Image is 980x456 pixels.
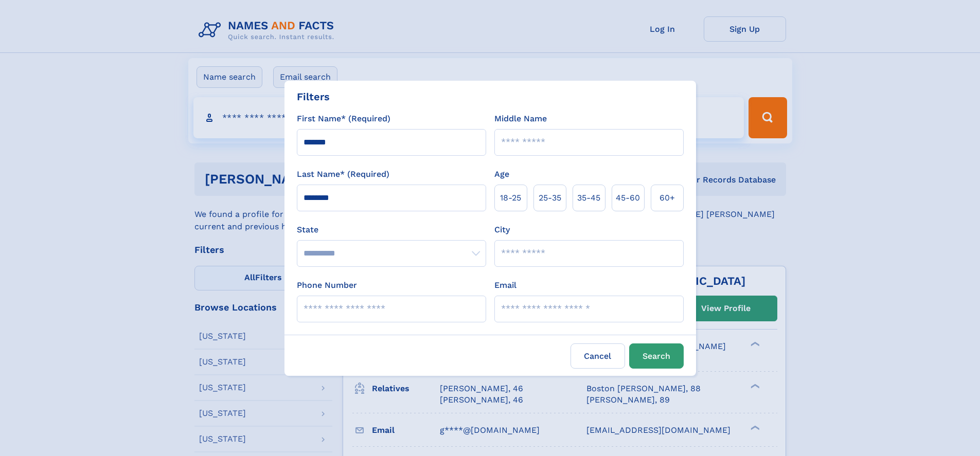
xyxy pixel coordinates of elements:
[494,224,510,236] label: City
[539,192,561,204] span: 25‑35
[297,168,389,180] label: Last Name* (Required)
[297,279,357,291] label: Phone Number
[297,113,390,125] label: First Name* (Required)
[629,343,684,369] button: Search
[660,192,675,204] span: 60+
[494,168,509,180] label: Age
[500,192,521,204] span: 18‑25
[494,279,516,291] label: Email
[571,343,625,369] label: Cancel
[577,192,600,204] span: 35‑45
[297,89,330,104] div: Filters
[494,113,547,125] label: Middle Name
[616,192,640,204] span: 45‑60
[297,224,486,236] label: State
